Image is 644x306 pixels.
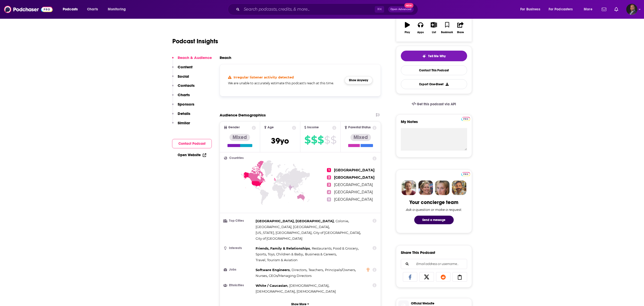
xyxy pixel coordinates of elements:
[172,65,193,74] button: Content
[336,219,348,223] span: Colonie
[269,274,311,278] span: CEOs/Managing Directors
[178,74,189,79] p: Social
[401,250,435,255] h3: Share This Podcast
[375,6,384,13] span: ⌘ K
[220,113,266,117] h2: Audience Demographics
[327,175,331,179] span: 2
[580,5,599,13] button: open menu
[402,180,416,195] img: Sydney Profile
[256,273,268,279] span: ,
[256,258,298,262] span: Travel, Tourism & Aviation
[256,236,302,240] span: City of [GEOGRAPHIC_DATA]
[4,5,53,14] img: Podchaser - Follow, Share and Rate Podcasts
[334,168,375,172] span: [GEOGRAPHIC_DATA]
[178,55,212,60] p: Reach & Audience
[334,175,375,180] span: [GEOGRAPHIC_DATA]
[626,4,637,15] img: User Profile
[517,5,547,13] button: open menu
[409,199,458,206] div: Your concierge team
[172,111,190,120] button: Details
[520,6,540,13] span: For Business
[452,180,466,195] img: Jon Profile
[452,272,467,282] a: Copy Link
[401,259,467,269] div: Search followers
[411,301,470,306] span: Official Website
[348,126,371,129] span: Parental Status
[313,230,361,236] span: ,
[405,259,463,269] input: Email address or username...
[334,190,373,194] span: [GEOGRAPHIC_DATA]
[334,182,373,187] span: [GEOGRAPHIC_DATA]
[312,246,359,251] span: ,
[461,116,470,121] a: Pro website
[256,251,267,257] span: ,
[388,6,414,12] button: Open AdvancedNew
[172,92,190,102] button: Charts
[406,208,462,212] div: Ask a question or make a request.
[408,98,460,110] a: Get this podcast via API
[256,268,290,272] span: Software Engineers
[224,268,254,271] h3: Jobs
[292,267,307,273] span: ,
[427,19,440,37] button: List
[178,92,190,97] p: Charts
[330,136,336,144] span: $
[230,134,250,141] div: Mixed
[308,268,323,272] span: Teachers
[256,246,310,250] span: Friends, Family & Relationships
[178,153,206,157] a: Open Website
[441,31,453,34] div: Bookmark
[345,76,372,84] button: Show Anyway
[436,272,451,282] a: Share on Reddit
[419,272,434,282] a: Share on X/Twitter
[417,102,456,106] span: Get this podcast via API
[108,6,126,13] span: Monitoring
[401,119,467,128] label: My Notes
[626,4,637,15] span: Logged in as mickeyfluke
[325,268,355,272] span: Principals/Owners
[600,5,608,14] a: Show notifications dropdown
[268,252,303,256] span: Toys, Children & Baby
[224,284,254,287] h3: Ethnicities
[229,156,244,160] span: Countries
[256,224,330,230] span: ,
[403,272,418,282] a: Share on Facebook
[390,8,411,11] span: Open Advanced
[267,126,274,129] span: Age
[401,19,414,37] button: Play
[418,180,433,195] img: Barbara Profile
[84,5,101,13] a: Charts
[428,54,446,58] span: Tell Me Why
[297,289,336,293] span: [DEMOGRAPHIC_DATA]
[256,289,296,294] span: ,
[435,180,450,195] img: Jules Profile
[220,55,231,60] h2: Reach
[256,283,287,288] span: White / Caucasian
[313,231,360,235] span: City of [GEOGRAPHIC_DATA]
[228,126,240,129] span: Gender
[224,219,254,222] h3: Top Cities
[457,31,464,34] div: Share
[422,54,426,58] img: tell me why sparkle
[256,267,290,273] span: ,
[404,3,413,8] span: New
[612,5,620,14] a: Show notifications dropdown
[228,81,341,85] h5: We are unable to accurately estimate this podcast's reach at this time.
[307,126,319,129] span: Income
[178,65,193,69] p: Content
[461,171,470,176] a: Pro website
[417,31,424,34] div: Apps
[256,274,267,278] span: Nurses
[405,31,410,34] div: Play
[461,117,470,121] img: Podchaser Pro
[401,79,467,89] button: Export One-Sheet
[256,246,311,251] span: ,
[172,37,218,45] h1: Podcast Insights
[63,6,78,13] span: Podcasts
[318,136,324,144] span: $
[584,6,592,13] span: More
[256,219,334,223] span: [GEOGRAPHIC_DATA], [GEOGRAPHIC_DATA]
[59,5,84,13] button: open menu
[242,5,375,13] input: Search podcasts, credits, & more...
[334,197,373,202] span: [GEOGRAPHIC_DATA]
